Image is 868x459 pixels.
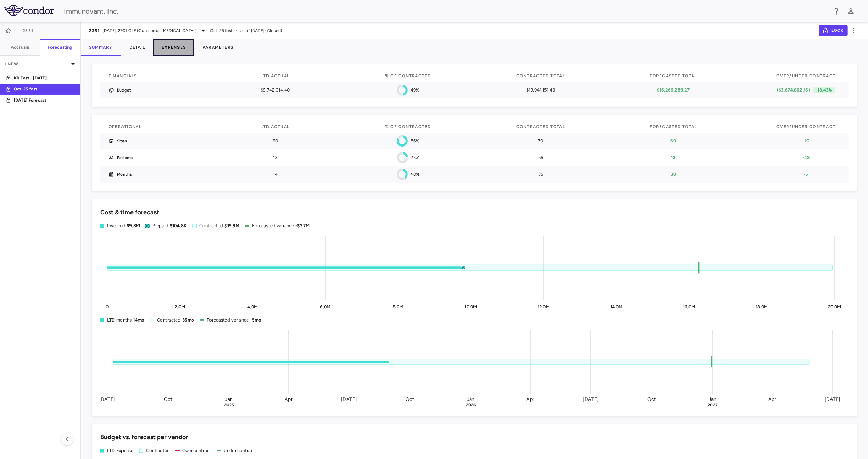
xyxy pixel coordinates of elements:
[516,73,565,78] span: Contracted Total
[507,87,575,93] p: $19,941,151.43
[813,87,835,93] p: -18.43%
[100,433,188,442] h6: Budget vs. forecast per vendor
[152,223,187,229] div: Prepaid
[650,73,697,78] span: Forecasted Total
[584,396,600,402] text: [DATE]
[610,304,623,309] tspan: 14.0M
[241,155,309,161] p: 13
[295,223,310,228] span: -$3.7M
[164,396,172,402] text: Oct
[639,87,708,93] p: $16,266,289.27
[411,155,419,161] p: 23%
[199,223,239,229] div: Contracted
[64,6,828,16] div: Immunovant, Inc.
[240,27,282,34] span: as of [DATE] (Closed)
[261,124,290,129] span: LTD Actual
[507,138,575,144] p: 70
[224,403,235,407] text: 2025
[194,39,242,56] button: Parameters
[772,171,840,177] p: -5
[175,304,185,309] tspan: 2.0M
[107,223,140,229] div: Invoiced
[385,124,431,129] span: % of Contracted
[182,448,211,454] div: Over contract
[210,27,233,34] span: Oct-25 fcst
[772,155,840,161] p: -43
[411,87,419,93] p: 49%
[507,155,575,161] p: 56
[756,304,768,309] tspan: 18.0M
[241,171,309,177] p: 14
[261,73,290,78] span: LTD actual
[153,39,194,56] button: Expenses
[770,396,778,402] text: Apr
[406,396,415,402] text: Oct
[117,171,132,177] p: Months
[3,61,69,67] p: New
[107,448,134,454] div: LTD Expense
[14,75,65,81] p: KR Test - [DATE]
[537,304,550,309] tspan: 12.0M
[507,171,575,177] p: 35
[117,87,131,93] p: Budget
[241,87,309,93] p: $9,742,014.40
[250,317,262,323] span: -5mo
[14,97,65,103] p: [DATE] Forecast
[639,155,708,161] p: 13
[465,304,477,309] tspan: 10.0M
[224,448,255,454] div: Under contract
[109,73,137,78] span: Financials
[14,86,65,92] p: Oct-25 fcst
[777,87,810,93] p: ($3,674,862.16)
[639,138,708,144] p: 60
[225,223,240,228] span: $19.9M
[777,73,836,78] span: Over/Under Contract
[467,403,477,407] text: 2026
[650,124,697,129] span: Forecasted Total
[528,396,535,402] text: Apr
[252,223,310,229] div: Forecasted variance
[133,317,145,323] span: 14mo
[683,304,695,309] tspan: 16.0M
[117,138,127,144] p: Sites
[89,28,100,33] span: 2351
[127,223,140,228] span: $9.8M
[109,124,142,129] span: Operational
[709,403,720,407] text: 2027
[117,155,133,161] p: Patients
[320,304,331,309] tspan: 6.0M
[411,138,419,144] p: 86%
[649,396,657,402] text: Oct
[411,171,420,177] p: 40%
[828,304,841,309] tspan: 20.0M
[4,5,54,16] img: logo-full-BYUhSk78.svg
[121,39,154,56] button: Detail
[385,73,431,78] span: % of Contracted
[207,317,261,323] div: Forecasted variance
[11,44,29,50] h6: Accruals
[710,396,718,402] text: Jan
[516,124,565,129] span: Contracted Total
[106,304,109,309] tspan: 0
[48,44,73,50] h6: Forecasting
[393,304,404,309] tspan: 8.0M
[170,223,187,228] span: $104.8K
[23,28,33,33] span: 2351
[100,208,159,217] h6: Cost & time forecast
[99,396,115,402] text: [DATE]
[342,396,358,402] text: [DATE]
[285,396,293,402] text: Apr
[639,171,708,177] p: 30
[146,448,170,454] div: Contracted
[468,396,476,402] text: Jan
[247,304,258,309] tspan: 4.0M
[241,138,309,144] p: 60
[819,25,848,36] button: Lock
[157,317,194,323] div: Contracted
[182,317,194,323] span: 35mo
[777,124,836,129] span: Over/Under Contract
[81,39,121,56] button: Summary
[103,27,196,34] span: [DATE]-2701 CLE (Cutaneous [MEDICAL_DATA])
[236,27,238,34] span: •
[107,317,144,323] div: LTD months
